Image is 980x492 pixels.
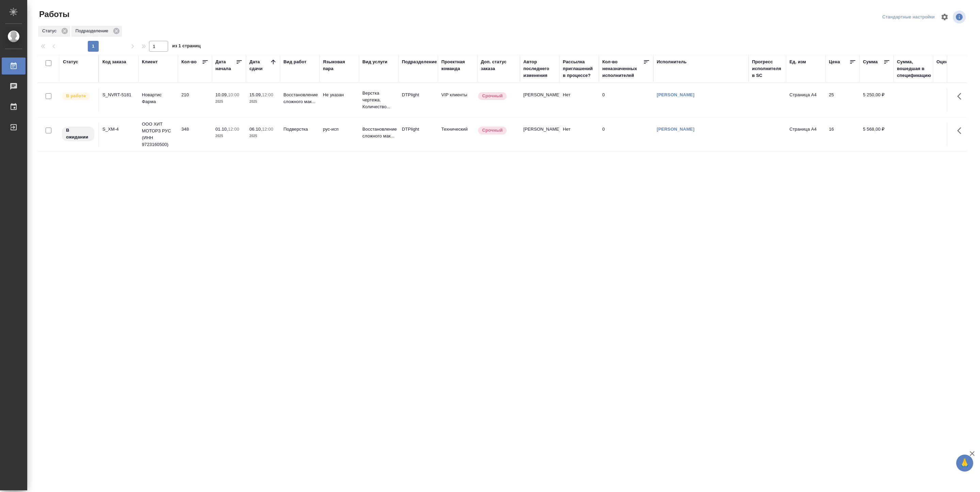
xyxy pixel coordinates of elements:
p: 12:00 [262,92,273,97]
p: 01.10, [215,127,228,132]
td: Страница А4 [786,122,826,146]
div: Проектная команда [441,59,474,72]
td: Страница А4 [786,88,826,112]
div: Цена [829,59,840,65]
p: 10:00 [228,92,239,97]
div: Прогресс исполнителя в SC [752,59,783,79]
td: [PERSON_NAME] [520,88,559,112]
div: Сумма [863,59,878,65]
button: Здесь прячутся важные кнопки [953,88,969,104]
span: Настроить таблицу [936,9,953,25]
p: 2025 [249,98,277,105]
td: 0 [599,88,653,112]
div: Вид работ [283,59,307,65]
p: 06.10, [249,127,262,132]
div: Доп. статус заказа [481,59,517,72]
button: 🙏 [956,455,973,472]
div: Дата сдачи [249,59,270,72]
span: Работы [37,9,69,20]
td: 5 568,00 ₽ [860,122,894,146]
div: Исполнитель выполняет работу [61,92,95,101]
a: [PERSON_NAME] [657,127,695,132]
p: 2025 [215,133,243,140]
div: Дата начала [215,59,236,72]
div: Ед. изм [789,59,806,65]
div: S_XM-4 [102,126,135,133]
div: Рассылка приглашений в процессе? [563,59,595,79]
td: рус-исп [320,122,359,146]
p: 2025 [215,98,243,105]
div: Вид услуги [362,59,388,65]
td: Нет [559,122,599,146]
p: ООО ХИТ МОТОРЗ РУС (ИНН 9723160500) [142,121,175,148]
div: Исполнитель [657,59,687,65]
p: Подразделение [76,28,111,34]
span: Посмотреть информацию [953,11,967,23]
p: 12:00 [228,127,239,132]
div: Сумма, вошедшая в спецификацию [897,59,931,79]
td: Технический [438,122,477,146]
p: 12:00 [262,127,273,132]
p: 2025 [249,133,277,140]
td: 0 [599,122,653,146]
td: Нет [559,88,599,112]
a: [PERSON_NAME] [657,92,695,97]
div: Подразделение [71,26,122,37]
p: 15.09, [249,92,262,97]
button: Здесь прячутся важные кнопки [953,122,969,139]
td: 5 250,00 ₽ [860,88,894,112]
td: 25 [826,88,860,112]
div: Языковая пара [323,59,356,72]
div: Исполнитель назначен, приступать к работе пока рано [61,126,95,142]
p: В работе [66,93,86,99]
div: Кол-во неназначенных исполнителей [602,59,643,79]
p: В ожидании [66,127,90,141]
td: DTPlight [398,88,438,112]
div: Статус [63,59,78,65]
td: 16 [826,122,860,146]
p: Срочный [482,127,503,134]
div: Статус [38,26,70,37]
p: Верстка чертежа. Количество... [362,90,395,110]
div: Подразделение [402,59,437,65]
div: Код заказа [102,59,126,65]
td: Не указан [320,88,359,112]
p: Подверстка [283,126,316,133]
p: Новартис Фарма [142,92,175,105]
p: Восстановление сложного мак... [362,126,395,140]
p: Срочный [482,93,503,99]
div: Кол-во [181,59,197,65]
div: Автор последнего изменения [523,59,556,79]
div: S_NVRT-5181 [102,92,135,98]
span: из 1 страниц [172,42,201,52]
td: 210 [178,88,212,112]
td: 348 [178,122,212,146]
p: 10.09, [215,92,228,97]
td: VIP клиенты [438,88,477,112]
span: 🙏 [959,456,970,470]
p: Восстановление сложного мак... [283,92,316,105]
div: Клиент [142,59,158,65]
p: Статус [42,28,59,34]
div: split button [881,12,936,22]
td: [PERSON_NAME] [520,122,559,146]
td: DTPlight [398,122,438,146]
div: Оценка [936,59,953,65]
